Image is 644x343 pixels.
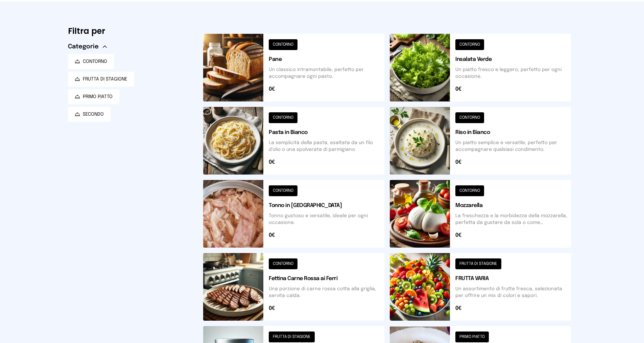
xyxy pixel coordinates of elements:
span: CONTORNO [83,58,107,65]
button: Categorie [68,42,107,51]
span: FRUTTA DI STAGIONE [83,76,127,83]
span: Categorie [68,42,99,51]
button: CONTORNO [68,54,114,69]
button: PRIMO PIATTO [68,89,119,104]
h6: Filtra per [68,26,192,37]
span: PRIMO PIATTO [83,93,113,100]
span: SECONDO [83,111,104,118]
button: FRUTTA DI STAGIONE [68,72,134,87]
button: SECONDO [68,107,111,122]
